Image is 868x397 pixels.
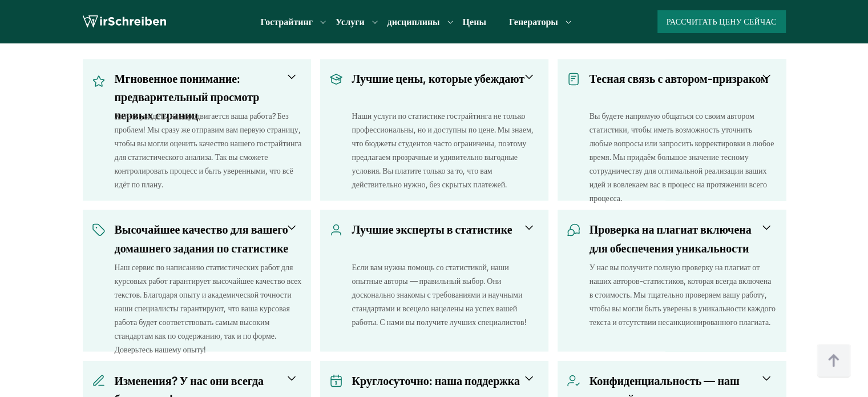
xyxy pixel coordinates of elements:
[352,223,512,236] font: Лучшие эксперты в статистике
[329,374,343,387] img: Круглосуточно: наша поддержка
[352,262,527,326] font: Если вам нужна помощь со статистикой, наши опытные авторы — правильный выбор. Они досконально зна...
[387,16,440,27] font: дисциплины
[336,16,365,27] font: Услуги
[260,16,313,27] font: Гострайтинг
[817,344,851,378] img: верх на пуговицах
[115,223,289,255] font: Высочайшее качество для вашего домашнего задания по статистике
[92,223,106,236] img: Высочайшее качество для вашего домашнего задания по статистике
[567,223,580,236] img: Проверка на плагиат включена для обеспечения уникальности
[509,16,558,27] font: Генераторы
[83,13,166,30] img: логотип wewrite
[567,72,580,86] img: Тесная связь с автором-призраком
[115,262,302,354] font: Наш сервис по написанию статистических работ для курсовых работ гарантирует высочайшее качество в...
[567,374,580,387] img: Конфиденциальность — наш главный приоритет
[590,262,776,326] font: У нас вы получите полную проверку на плагиат от наших авторов-статистиков, которая всегда включен...
[336,15,365,29] a: Услуги
[92,72,106,90] img: Мгновенное понимание: предварительный просмотр первых страниц
[590,111,774,203] font: Вы будете напрямую общаться со своим автором статистики, чтобы иметь возможность уточнить любые в...
[92,374,106,387] img: Изменения? У нас они всегда бесплатны!
[329,223,343,236] img: Лучшие эксперты в статистике
[115,72,260,122] font: Мгновенное понимание: предварительный просмотр первых страниц
[329,72,343,86] img: Лучшие цены, которые убеждают
[657,10,786,33] button: Рассчитать цену сейчас
[352,111,534,189] font: Наши услуги по статистике гострайтинга не только профессиональны, но и доступны по цене. Мы знаем...
[352,374,520,387] font: Круглосуточно: наша поддержка
[115,111,302,189] font: Хотите увидеть, как продвигается ваша работа? Без проблем! Мы сразу же отправим вам первую страни...
[463,16,486,27] a: Цены
[590,72,769,86] font: Тесная связь с автором-призраком
[590,223,752,255] font: Проверка на плагиат включена для обеспечения уникальности
[667,17,777,26] font: Рассчитать цену сейчас
[352,72,525,86] font: Лучшие цены, которые убеждают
